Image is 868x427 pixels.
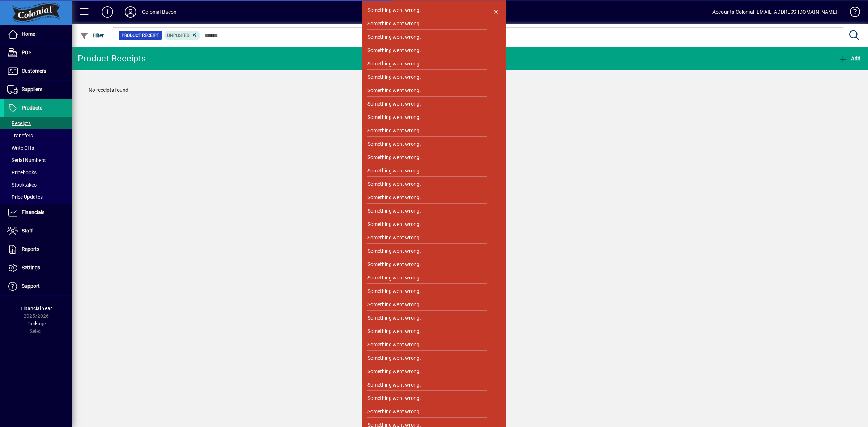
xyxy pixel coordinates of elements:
span: Products [22,105,42,111]
a: Home [4,25,72,43]
div: Product Receipts [78,53,146,64]
div: Something went wrong. [367,140,421,148]
span: Transfers [7,133,33,138]
span: Filter [80,33,104,38]
div: Something went wrong. [367,394,421,402]
a: Suppliers [4,81,72,99]
a: Settings [4,259,72,277]
div: Something went wrong. [367,314,421,322]
div: Something went wrong. [367,301,421,308]
a: Reports [4,240,72,259]
span: Package [26,321,46,326]
div: Accounts Colonial [EMAIL_ADDRESS][DOMAIN_NAME] [712,6,837,18]
span: POS [22,50,31,55]
a: Staff [4,222,72,240]
span: Add [839,56,860,61]
div: Something went wrong. [367,274,421,282]
div: Something went wrong. [367,234,421,242]
a: Serial Numbers [4,154,72,166]
button: Profile [119,5,142,18]
div: No receipts found [81,79,859,101]
span: Unposted [167,33,190,38]
div: Something went wrong. [367,287,421,295]
div: Something went wrong. [367,207,421,215]
div: Something went wrong. [367,408,421,415]
div: Something went wrong. [367,73,421,81]
button: Add [837,52,862,65]
span: Reports [22,246,39,252]
div: Something went wrong. [367,47,421,54]
span: Price Updates [7,194,43,200]
div: Something went wrong. [367,247,421,255]
span: Suppliers [22,86,42,92]
div: Something went wrong. [367,328,421,335]
span: Customers [22,68,46,74]
a: Write Offs [4,142,72,154]
a: Customers [4,62,72,80]
div: Something went wrong. [367,100,421,108]
span: Receipts [7,120,31,126]
div: Something went wrong. [367,114,421,121]
div: Something went wrong. [367,87,421,94]
span: Pricebooks [7,170,37,175]
div: Something went wrong. [367,381,421,389]
a: Stocktakes [4,179,72,191]
span: Product Receipt [122,32,159,39]
a: POS [4,44,72,62]
span: Home [22,31,35,37]
a: Knowledge Base [844,1,859,25]
div: Something went wrong. [367,60,421,68]
div: Something went wrong. [367,180,421,188]
span: Settings [22,265,40,270]
span: Serial Numbers [7,157,46,163]
div: Something went wrong. [367,368,421,375]
span: Support [22,283,40,289]
mat-chip: Product Movement Status: Unposted [164,31,201,40]
div: Something went wrong. [367,167,421,175]
div: Something went wrong. [367,154,421,161]
a: Support [4,277,72,295]
div: Something went wrong. [367,127,421,134]
span: Write Offs [7,145,34,151]
span: Financials [22,209,44,215]
span: Staff [22,228,33,234]
span: Stocktakes [7,182,37,188]
div: Something went wrong. [367,261,421,268]
div: Something went wrong. [367,354,421,362]
a: Price Updates [4,191,72,203]
div: Colonial Bacon [142,6,176,18]
a: Transfers [4,129,72,142]
div: Something went wrong. [367,221,421,228]
div: Something went wrong. [367,341,421,349]
span: Financial Year [21,306,52,311]
button: Filter [78,29,106,42]
a: Financials [4,204,72,222]
div: Something went wrong. [367,194,421,201]
a: Receipts [4,117,72,129]
button: Add [96,5,119,18]
a: Pricebooks [4,166,72,179]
